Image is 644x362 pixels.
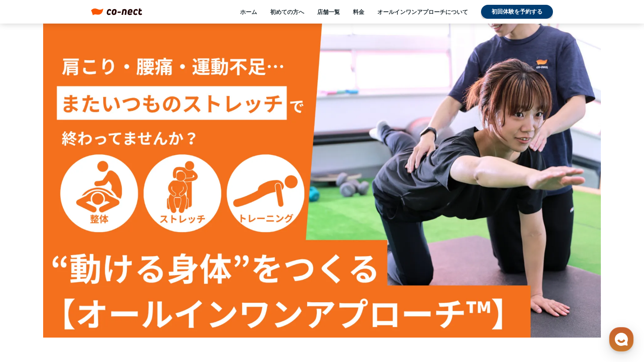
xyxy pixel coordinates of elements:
[112,277,167,298] a: 設定
[58,277,112,298] a: チャット
[135,290,145,297] span: 設定
[317,8,340,16] a: 店舗一覧
[22,290,38,297] span: ホーム
[353,8,364,16] a: 料金
[481,5,553,19] a: 初回体験を予約する
[270,8,304,16] a: 初めての方へ
[3,277,58,298] a: ホーム
[377,8,468,16] a: オールインワンアプローチについて
[240,8,257,16] a: ホーム
[75,290,95,297] span: チャット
